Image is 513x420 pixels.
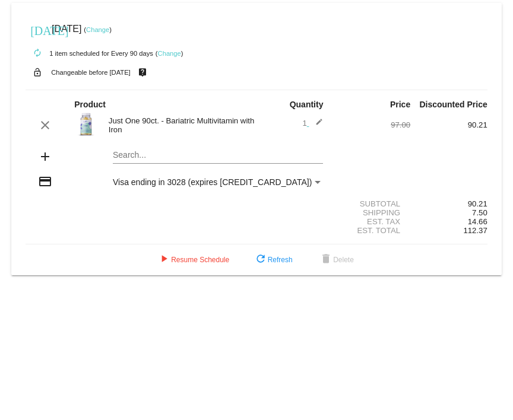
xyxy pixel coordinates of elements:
mat-icon: autorenew [30,46,45,61]
div: Est. Total [334,226,411,235]
div: 97.00 [334,120,411,129]
mat-icon: clear [38,118,52,132]
input: Search... [113,151,324,160]
span: 1 [302,119,323,128]
small: Changeable before [DATE] [51,69,131,76]
div: Just One 90ct. - Bariatric Multivitamin with Iron [103,116,256,134]
mat-icon: live_help [135,65,150,80]
div: 90.21 [410,199,487,208]
mat-icon: lock_open [30,65,45,80]
div: 90.21 [410,120,487,129]
span: Visa ending in 3028 (expires [CREDIT_CARD_DATA]) [113,177,312,187]
mat-icon: delete [319,253,333,267]
a: Change [86,26,109,33]
div: Subtotal [334,199,411,208]
strong: Product [74,100,106,109]
mat-icon: credit_card [38,174,52,189]
mat-icon: refresh [254,253,268,267]
mat-icon: [DATE] [30,23,45,37]
div: Est. Tax [334,217,411,226]
span: Refresh [254,256,293,264]
mat-select: Payment Method [113,177,324,187]
span: Delete [319,256,354,264]
mat-icon: add [38,149,52,164]
span: Resume Schedule [157,256,229,264]
div: Shipping [334,208,411,217]
mat-icon: play_arrow [157,253,171,267]
small: ( ) [84,26,112,33]
img: JUST_ONE_90_CLEAR_SHADOW.webp [74,112,98,136]
button: Delete [309,249,363,271]
a: Change [158,50,181,57]
button: Resume Schedule [147,249,239,271]
span: 7.50 [472,208,487,217]
strong: Price [390,100,410,109]
span: 14.66 [468,217,487,226]
small: ( ) [156,50,183,57]
strong: Quantity [290,100,324,109]
button: Refresh [244,249,302,271]
small: 1 item scheduled for Every 90 days [26,50,153,57]
span: 112.37 [463,226,487,235]
mat-icon: edit [309,118,323,132]
strong: Discounted Price [419,100,487,109]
